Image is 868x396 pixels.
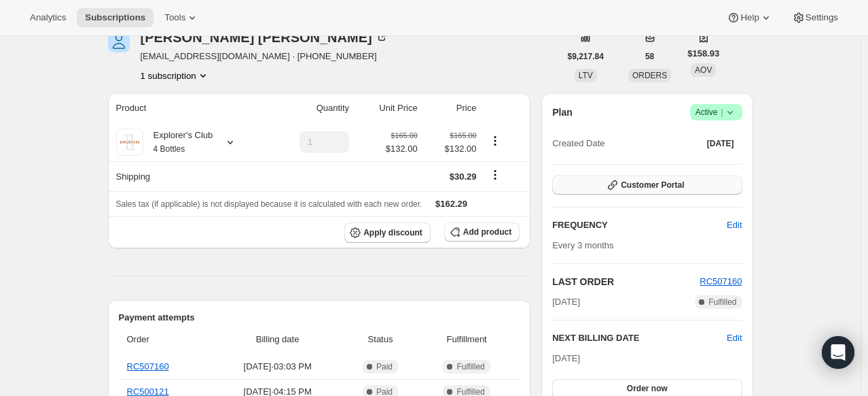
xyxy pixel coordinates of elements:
[22,8,74,27] button: Analytics
[119,311,520,325] h2: Payment attempts
[552,331,727,345] h2: NEXT BILLING DATE
[85,12,145,23] span: Subscriptions
[719,8,780,27] button: Help
[707,138,734,149] span: [DATE]
[822,336,854,369] div: Open Intercom Messenger
[450,131,476,139] small: $165.00
[552,176,742,195] button: Customer Portal
[552,240,613,250] span: Every 3 months
[363,227,422,238] span: Apply discount
[568,51,604,62] span: $9,217.84
[108,93,269,123] th: Product
[164,12,185,23] span: Tools
[422,93,481,123] th: Price
[116,129,143,156] img: product img
[740,12,759,23] span: Help
[721,107,723,118] span: |
[727,331,742,345] button: Edit
[695,65,712,75] span: AOV
[560,47,612,66] button: $9,217.84
[784,8,846,27] button: Settings
[376,361,393,372] span: Paid
[156,8,207,27] button: Tools
[141,69,210,82] button: Product actions
[463,227,511,237] span: Add product
[426,142,477,156] span: $132.00
[347,333,414,346] span: Status
[699,134,742,153] button: [DATE]
[77,8,153,27] button: Subscriptions
[153,144,185,154] small: 4 Bottles
[353,93,422,123] th: Unit Price
[552,137,604,150] span: Created Date
[806,12,838,23] span: Settings
[708,297,736,308] span: Fulfilled
[216,360,339,374] span: [DATE] · 03:03 PM
[484,167,506,182] button: Shipping actions
[141,31,388,44] div: [PERSON_NAME] [PERSON_NAME]
[108,161,269,191] th: Shipping
[552,295,580,309] span: [DATE]
[391,131,418,139] small: $165.00
[687,47,719,61] span: $158.93
[116,199,422,209] span: Sales tax (if applicable) is not displayed because it is calculated with each new order.
[456,361,484,372] span: Fulfilled
[216,333,339,346] span: Billing date
[727,218,742,232] span: Edit
[552,105,573,119] h2: Plan
[552,218,727,232] h2: FREQUENCY
[127,361,169,372] a: RC507160
[621,180,684,191] span: Customer Portal
[108,31,130,52] span: Doug Kunkle
[344,222,431,243] button: Apply discount
[444,222,520,242] button: Add product
[645,51,654,62] span: 58
[627,383,668,394] span: Order now
[422,333,511,346] span: Fulfillment
[143,129,213,156] div: Explorer's Club
[30,12,66,23] span: Analytics
[695,105,737,119] span: Active
[141,50,388,63] span: [EMAIL_ADDRESS][DOMAIN_NAME] · [PHONE_NUMBER]
[552,275,700,288] h2: LAST ORDER
[386,142,418,156] span: $132.00
[632,71,667,80] span: ORDERS
[552,353,580,363] span: [DATE]
[268,93,353,123] th: Quantity
[719,214,750,236] button: Edit
[435,199,467,209] span: $162.29
[579,71,593,80] span: LTV
[637,47,662,66] button: 58
[119,325,213,354] th: Order
[484,133,506,148] button: Product actions
[700,275,742,288] button: RC507160
[450,171,477,182] span: $30.29
[700,276,742,286] a: RC507160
